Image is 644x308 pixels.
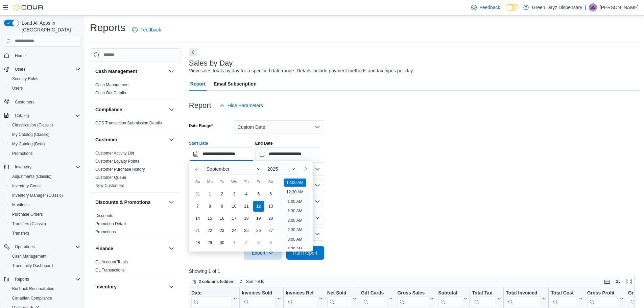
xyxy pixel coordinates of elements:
[12,132,50,137] span: My Catalog (Classic)
[204,164,263,174] div: Button. Open the month selector. September is currently selected.
[587,290,618,307] div: Gross Profit
[265,201,276,212] div: day-13
[241,176,252,187] div: Th
[551,290,577,307] div: Total Cost
[15,67,25,72] span: Users
[315,166,320,172] button: Open list of options
[7,191,83,200] button: Inventory Manager (Classic)
[19,20,80,33] span: Load All Apps in [GEOGRAPHIC_DATA]
[9,84,25,92] a: Users
[438,290,462,296] div: Subtotal
[12,76,38,81] span: Security Roles
[205,176,215,187] div: Mo
[15,164,31,170] span: Inventory
[7,261,83,270] button: Traceabilty Dashboard
[12,254,46,259] span: Cash Management
[12,51,80,60] span: Home
[7,200,83,210] button: Manifests
[95,121,162,125] a: OCS Transaction Submission Details
[12,163,34,171] button: Inventory
[192,176,203,187] div: Su
[242,290,281,307] button: Invoices Sold
[472,290,496,307] div: Total Tax
[9,201,32,209] a: Manifests
[189,268,639,275] p: Showing 1 of 1
[9,229,32,237] a: Transfers
[167,136,175,144] button: Customer
[205,213,215,224] div: day-15
[9,262,80,270] span: Traceabilty Dashboard
[90,258,181,277] div: Finance
[7,120,83,130] button: Classification (Classic)
[167,244,175,253] button: Finance
[90,119,181,130] div: Compliance
[600,3,639,11] p: [PERSON_NAME]
[95,68,137,75] h3: Cash Management
[265,189,276,199] div: day-6
[506,4,520,11] input: Dark Mode
[217,99,266,112] button: Hide Parameters
[7,172,83,181] button: Adjustments (Classic)
[229,213,240,224] div: day-17
[472,290,496,296] div: Total Tax
[95,136,166,143] button: Customer
[95,230,116,234] a: Promotions
[192,201,203,212] div: day-7
[7,252,83,261] button: Cash Management
[1,242,83,252] button: Operations
[95,167,145,172] a: Customer Purchase History
[229,189,240,199] div: day-3
[9,172,54,181] a: Adjustments (Classic)
[12,231,29,236] span: Transfers
[1,65,83,74] button: Users
[12,193,63,198] span: Inventory Manager (Classic)
[12,243,80,251] span: Operations
[12,286,54,291] span: BioTrack Reconciliation
[285,216,305,224] li: 2:00 AM
[9,84,80,92] span: Users
[95,221,127,227] span: Promotion Details
[9,182,80,190] span: Inventory Count
[397,290,428,307] div: Gross Sales
[286,290,317,307] div: Invoices Ref
[217,213,228,224] div: day-16
[189,67,414,74] div: View sales totals by day for a specified date range. Details include payment methods and tax type...
[229,201,240,212] div: day-10
[9,294,55,302] a: Canadian Compliance
[284,188,306,196] li: 12:30 AM
[90,81,181,100] div: Cash Management
[95,199,166,206] button: Discounts & Promotions
[12,112,31,120] button: Catalog
[191,290,237,307] button: Date
[12,52,28,60] a: Home
[285,207,305,215] li: 1:30 AM
[95,175,126,180] a: Customer Queue
[7,293,83,303] button: Canadian Compliance
[95,183,124,188] span: New Customers
[9,140,80,148] span: My Catalog (Beta)
[189,123,213,128] label: Date Range
[95,229,116,235] span: Promotions
[9,285,57,293] a: BioTrack Reconciliation
[189,278,236,286] button: 2 columns hidden
[95,136,117,143] h3: Customer
[253,201,264,212] div: day-12
[9,75,41,83] a: Security Roles
[12,174,51,179] span: Adjustments (Classic)
[217,237,228,248] div: day-30
[438,290,468,307] button: Subtotal
[361,290,387,307] div: Gift Card Sales
[614,278,622,286] button: Display options
[12,98,37,106] a: Customers
[293,250,317,256] span: Run Report
[95,259,128,265] span: GL Account Totals
[12,202,29,208] span: Manifests
[95,68,166,75] button: Cash Management
[241,189,252,199] div: day-4
[472,290,501,307] button: Total Tax
[95,183,124,188] a: New Customers
[242,290,276,296] div: Invoices Sold
[506,11,506,11] span: Dark Mode
[551,290,582,307] button: Total Cost
[15,277,29,282] span: Reports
